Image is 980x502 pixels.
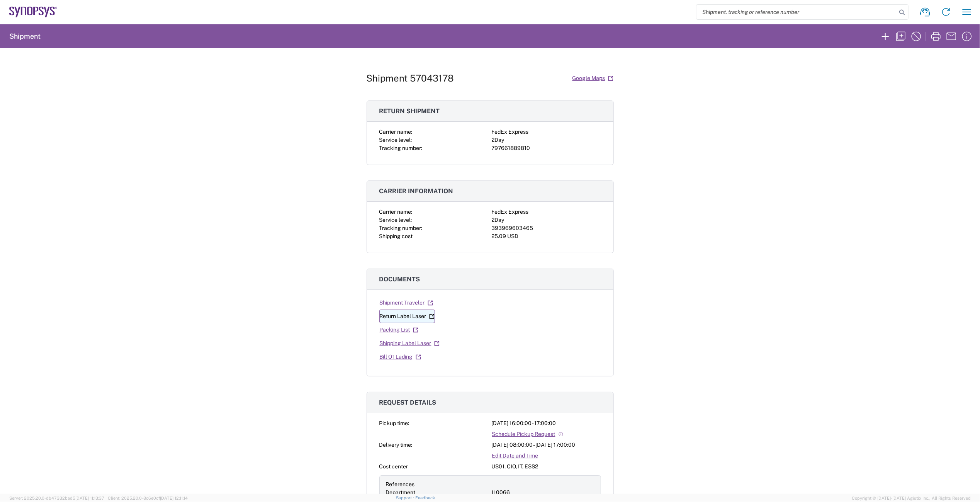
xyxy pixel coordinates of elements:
span: Service level: [379,137,412,143]
a: Edit Date and Time [492,449,539,463]
span: References [386,481,415,487]
h1: Shipment 57043178 [367,73,454,84]
div: 393969603465 [492,224,601,232]
div: 797661889810 [492,144,601,152]
span: Tracking number: [379,145,423,151]
a: Support [396,495,415,500]
div: 110066 [492,488,594,497]
div: 2Day [492,216,601,224]
div: FedEx Express [492,128,601,136]
a: Bill Of Lading [379,350,421,364]
span: Carrier information [379,187,453,195]
a: Packing List [379,323,419,337]
span: Delivery time: [379,442,413,448]
span: Documents [379,276,420,283]
div: US01, CIO, IT, ESS2 [492,463,601,471]
a: Shipment Traveler [379,296,433,310]
a: Feedback [415,495,435,500]
a: Return Label Laser [379,310,435,323]
a: Schedule Pickup Request [492,427,564,441]
span: Client: 2025.20.0-8c6e0cf [108,496,188,500]
input: Shipment, tracking or reference number [696,5,897,19]
span: Return shipment [379,107,440,115]
div: FedEx Express [492,208,601,216]
div: [DATE] 16:00:00 - 17:00:00 [492,419,601,427]
div: Department [386,488,489,497]
div: 2Day [492,136,601,144]
div: 25.09 USD [492,232,601,240]
span: Carrier name: [379,209,413,215]
span: Request details [379,399,436,406]
span: Carrier name: [379,129,413,135]
span: Cost center [379,463,408,470]
span: Server: 2025.20.0-db47332bad5 [9,496,104,500]
div: [DATE] 08:00:00 - [DATE] 17:00:00 [492,441,601,449]
span: Shipping cost [379,233,413,239]
span: Pickup time: [379,420,409,426]
span: Service level: [379,217,412,223]
span: [DATE] 11:13:37 [75,496,104,500]
span: [DATE] 12:11:14 [160,496,188,500]
h2: Shipment [9,32,41,41]
span: Copyright © [DATE]-[DATE] Agistix Inc., All Rights Reserved [852,495,971,502]
span: Tracking number: [379,225,423,231]
a: Google Maps [572,71,614,85]
a: Shipping Label Laser [379,337,440,350]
